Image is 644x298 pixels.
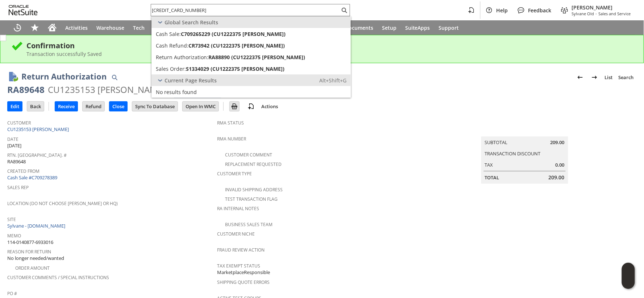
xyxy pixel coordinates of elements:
span: Setup [382,24,396,31]
span: No results found [156,89,197,95]
a: Tax Exempt Status [217,263,260,269]
a: RMA Number [217,136,246,142]
span: SuiteApps [405,24,430,31]
input: Refund [83,102,104,111]
span: Cash Sale: [156,30,181,37]
a: Home [43,20,61,35]
a: Customer Type [217,171,252,177]
span: Current Page Results [165,77,217,84]
a: Invalid Shipping Address [225,187,283,193]
a: List [602,72,616,83]
a: Tax [485,162,493,168]
input: Print [230,102,239,111]
a: No results found [151,86,351,98]
span: 209.00 [550,139,565,146]
a: Documents [341,20,378,35]
input: Open In WMC [183,102,219,111]
a: Sales Order:S1334029 (CU1222375 [PERSON_NAME])Edit: [151,63,351,74]
span: Warehouse [96,24,124,31]
span: 209.00 [549,174,565,181]
input: Edit [8,102,22,111]
a: Customer Comments / Special Instructions [7,274,109,281]
a: RA Internal Notes [217,205,259,212]
a: Fraud Review Action [217,247,265,253]
svg: Search [340,6,349,15]
a: Sales Rep [7,184,29,191]
div: CU1235153 [PERSON_NAME] [48,84,165,95]
span: Documents [345,24,373,31]
span: - [596,11,597,16]
a: Sylvane - [DOMAIN_NAME] [7,223,67,229]
span: Activities [65,24,88,31]
svg: Recent Records [13,23,22,32]
span: Alt+Shift+G [319,77,346,84]
a: Search [616,72,637,83]
a: Location (Do Not Choose [PERSON_NAME] or HQ) [7,200,118,207]
a: Reason For Return [7,249,51,255]
a: Actions [258,103,281,110]
span: RA89648 [7,158,26,165]
h1: Return Authorization [21,70,107,82]
a: Total [485,174,499,181]
div: Transaction successfully Saved [26,50,633,57]
a: Return Authorization:RA88890 (CU1222375 [PERSON_NAME])Edit: [151,51,351,63]
input: Close [109,102,127,111]
a: Setup [378,20,401,35]
span: No longer needed/wanted [7,255,64,262]
input: Sync To Database [132,102,178,111]
span: Global Search Results [165,19,218,26]
input: Receive [55,102,78,111]
img: add-record.svg [247,102,255,111]
iframe: Click here to launch Oracle Guided Learning Help Panel [622,263,635,289]
a: Activities [61,20,92,35]
input: Search [151,6,340,15]
a: Date [7,136,18,142]
span: Cash Refund: [156,42,188,49]
a: Customer Comment [225,152,272,158]
img: Print [230,102,239,111]
a: Customer Niche [217,231,255,237]
span: Tech [133,24,145,31]
span: Feedback [528,7,552,14]
span: 114-0140877-6933016 [7,239,53,246]
a: RMA Status [217,120,244,126]
a: Replacement Requested [225,161,282,167]
a: Subtotal [485,139,508,146]
a: SuiteApps [401,20,435,35]
a: Recent Records [9,20,26,35]
span: Sales Order: [156,65,186,72]
span: 0.00 [556,162,565,168]
span: Return Authorization: [156,54,208,61]
div: Confirmation [26,41,633,50]
a: Transaction Discount [485,150,541,157]
div: Shortcuts [26,20,43,35]
span: CR73942 (CU1222375 [PERSON_NAME]) [188,42,285,49]
caption: Summary [481,125,568,136]
img: Next [590,73,599,82]
a: Rtn. [GEOGRAPHIC_DATA]. # [7,152,67,158]
a: CU1235153 [PERSON_NAME] [7,126,71,132]
a: Leads [149,20,172,35]
span: Sales and Service [599,11,631,16]
span: [PERSON_NAME] [572,4,631,11]
input: Back [27,102,44,111]
a: Tech [129,20,149,35]
a: Shipping Quote Errors [217,279,270,285]
svg: Home [48,23,57,32]
a: Cash Sale #C709278389 [7,174,57,181]
a: Customer [7,120,31,126]
a: Business Sales Team [225,221,273,228]
span: RA88890 (CU1222375 [PERSON_NAME]) [208,54,305,61]
svg: Shortcuts [30,23,39,32]
a: PO # [7,290,17,297]
a: Warehouse [92,20,129,35]
div: RA89648 [7,84,45,95]
a: Memo [7,233,21,239]
a: Order Amount [15,265,50,271]
img: Quick Find [110,73,119,82]
svg: logo [9,5,38,15]
a: Cash Sale:C709265229 (CU1222375 [PERSON_NAME])Edit: [151,28,351,40]
a: Site [7,216,16,223]
a: Test Transaction Flag [225,196,278,202]
span: C709265229 (CU1222375 [PERSON_NAME]) [181,30,286,37]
